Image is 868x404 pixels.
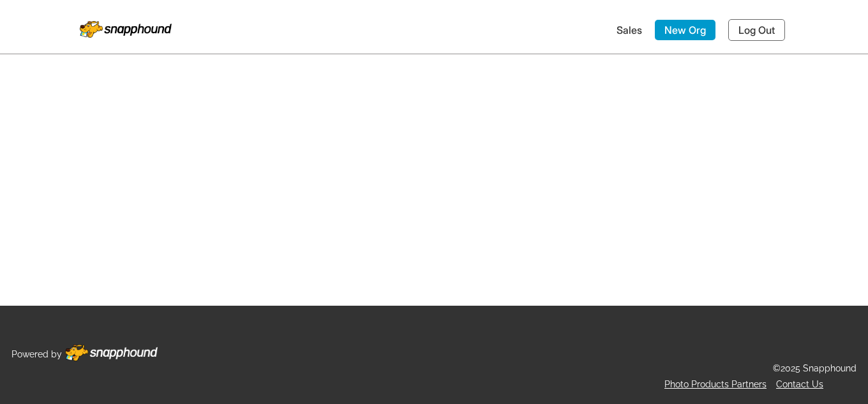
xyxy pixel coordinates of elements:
a: New Org [655,20,715,40]
a: Photo Products Partners [664,379,767,389]
p: Powered by [11,347,62,363]
a: Log Out [728,19,785,41]
img: Footer [65,345,158,361]
img: Snapphound Logo [80,16,172,38]
p: ©2025 Snapphound [773,361,857,377]
a: Sales [617,24,642,36]
a: Contact Us [776,379,823,389]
